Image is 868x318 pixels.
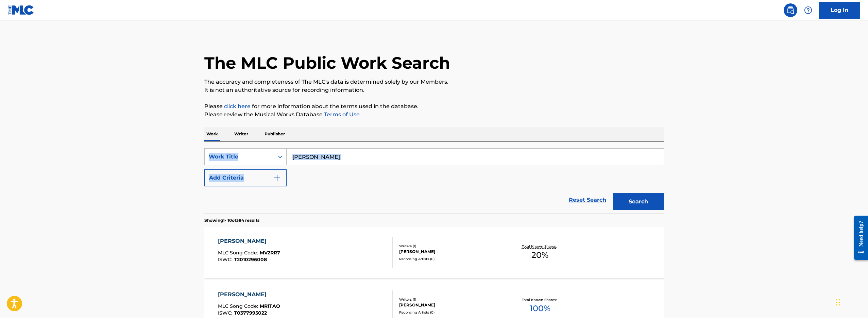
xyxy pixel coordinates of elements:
[399,310,502,315] div: Recording Artists ( 0 )
[218,290,280,299] div: [PERSON_NAME]
[399,256,502,262] div: Recording Artists ( 0 )
[819,2,860,19] a: Log In
[273,174,281,182] img: 9d2ae6d4665cec9f34b9.svg
[218,310,234,316] span: ISWC :
[218,256,234,263] span: ISWC :
[224,103,251,110] a: click here
[204,111,664,119] p: Please review the Musical Works Database
[8,5,34,15] img: MLC Logo
[804,6,812,14] img: help
[204,86,664,94] p: It is not an authoritative source for recording information.
[262,127,287,141] p: Publisher
[234,310,267,316] span: T0377995022
[399,302,502,308] div: [PERSON_NAME]
[204,217,259,223] p: Showing 1 - 10 of 384 results
[204,169,287,186] button: Add Criteria
[218,237,280,245] div: [PERSON_NAME]
[260,303,280,309] span: MR1TAO
[522,297,558,302] p: Total Known Shares:
[399,249,502,255] div: [PERSON_NAME]
[565,193,610,207] a: Reset Search
[836,292,840,313] div: Drag
[218,250,260,256] span: MLC Song Code :
[530,302,550,315] span: 100 %
[849,211,868,265] iframe: Resource Center
[234,256,267,263] span: T2010296008
[531,249,548,261] span: 20 %
[204,78,664,86] p: The accuracy and completeness of The MLC's data is determined solely by our Members.
[399,244,502,249] div: Writers ( 1 )
[834,285,868,318] iframe: Chat Widget
[784,3,797,17] a: Public Search
[204,53,450,73] h1: The MLC Public Work Search
[323,111,360,118] a: Terms of Use
[218,303,260,309] span: MLC Song Code :
[522,244,558,249] p: Total Known Shares:
[204,102,664,111] p: Please for more information about the terms used in the database.
[232,127,250,141] p: Writer
[399,297,502,302] div: Writers ( 1 )
[204,127,220,141] p: Work
[260,250,280,256] span: MV2RR7
[209,153,270,161] div: Work Title
[786,6,795,14] img: search
[613,193,664,210] button: Search
[801,3,815,17] div: Help
[204,227,664,278] a: [PERSON_NAME]MLC Song Code:MV2RR7ISWC:T2010296008Writers (1)[PERSON_NAME]Recording Artists (0)Tot...
[204,148,664,214] form: Search Form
